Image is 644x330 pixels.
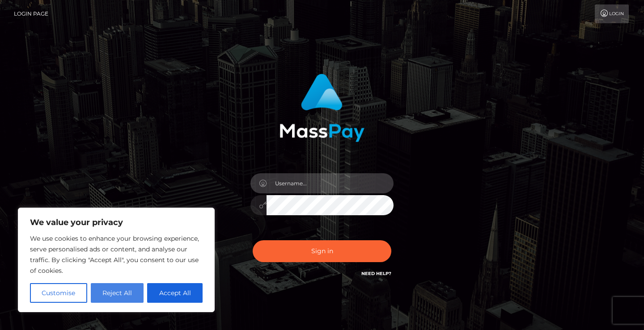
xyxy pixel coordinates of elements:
[18,208,215,312] div: We value your privacy
[14,4,48,23] a: Login Page
[147,283,203,303] button: Accept All
[30,217,203,228] p: We value your privacy
[30,233,203,276] p: We use cookies to enhance your browsing experience, serve personalised ads or content, and analys...
[267,173,394,193] input: Username...
[361,271,391,276] a: Need Help?
[91,283,144,303] button: Reject All
[595,4,629,23] a: Login
[30,283,87,303] button: Customise
[253,240,391,262] button: Sign in
[280,74,364,142] img: MassPay Login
